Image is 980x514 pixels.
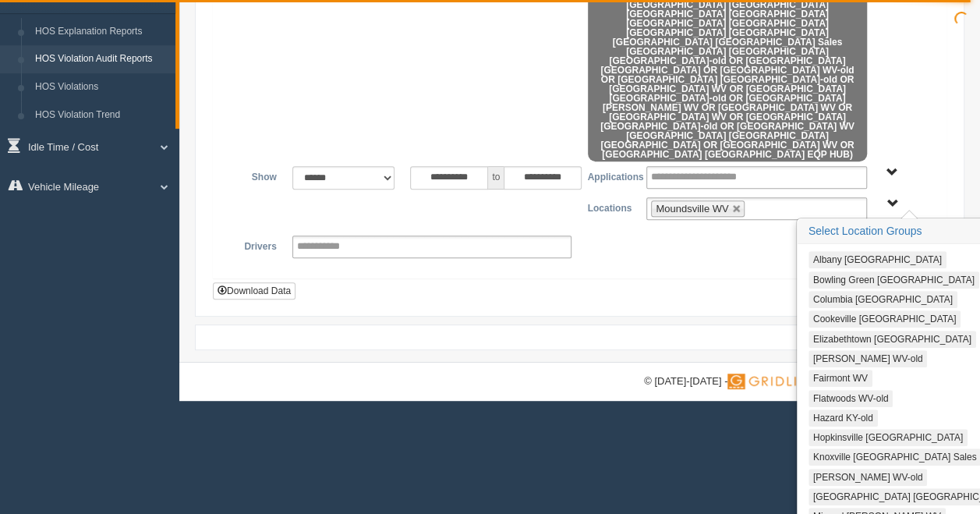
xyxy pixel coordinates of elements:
button: [PERSON_NAME] WV-old [808,350,928,367]
button: [PERSON_NAME] WV-old [808,469,928,486]
label: Drivers [225,236,285,254]
label: Show [225,166,285,185]
label: Locations [580,197,639,216]
a: HOS Violation Audit Reports [28,45,175,73]
img: Gridline [727,374,815,389]
button: Download Data [213,282,295,300]
a: HOS Violation Trend [28,101,175,129]
button: Fairmont WV [808,370,872,387]
div: © [DATE]-[DATE] - ™ [644,374,964,390]
button: Albany [GEOGRAPHIC_DATA] [808,251,946,268]
button: Hazard KY-old [808,409,878,427]
span: Moundsville WV [656,203,728,214]
button: Cookeville [GEOGRAPHIC_DATA] [808,310,961,328]
a: HOS Explanation Reports [28,18,175,46]
a: HOS Violations [28,73,175,101]
button: Elizabethtown [GEOGRAPHIC_DATA] [808,331,976,348]
span: to [488,166,504,190]
button: Hopkinsville [GEOGRAPHIC_DATA] [808,429,968,446]
button: Flatwoods WV-old [808,390,893,407]
label: Applications [579,166,639,185]
button: Columbia [GEOGRAPHIC_DATA] [808,291,957,308]
button: Bowling Green [GEOGRAPHIC_DATA] [808,271,979,289]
